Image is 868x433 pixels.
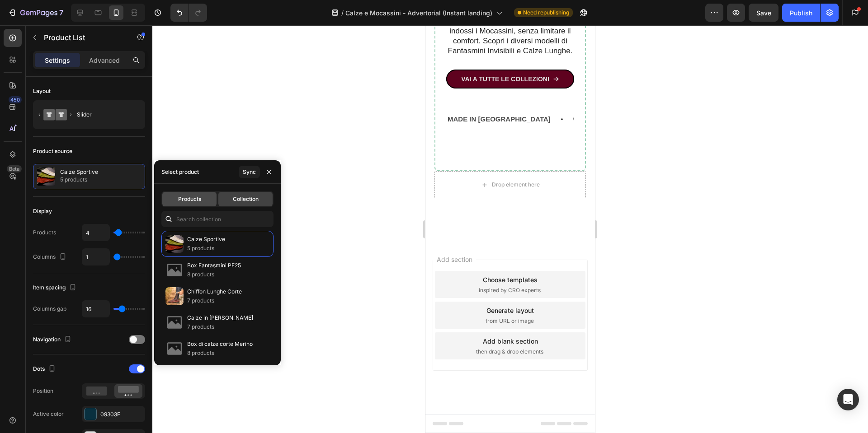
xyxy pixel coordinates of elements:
[33,305,66,313] div: Columns gap
[59,7,63,18] p: 7
[33,207,52,215] div: Display
[37,168,55,186] img: collection feature img
[170,4,207,22] div: Undo/Redo
[165,313,184,331] img: collections
[60,292,108,300] span: from URL or image
[60,169,98,175] p: Calze Sportive
[341,8,344,18] span: /
[33,410,64,418] div: Active color
[33,334,73,346] div: Navigation
[51,322,118,331] span: then drag & drop elements
[161,211,274,227] input: Search collection
[60,175,98,184] p: 5 products
[165,287,184,305] img: collections
[82,301,109,317] input: Auto
[45,56,70,65] p: Settings
[425,25,595,433] iframe: Design area
[33,87,51,95] div: Layout
[837,389,859,410] div: Open Intercom Messenger
[165,235,184,253] img: collections
[178,195,201,203] span: Products
[57,311,113,321] div: Add blank section
[33,147,72,155] div: Product source
[187,235,225,244] p: Calze Sportive
[749,4,778,22] button: Save
[4,4,67,22] button: 7
[9,96,22,103] div: 450
[243,168,256,176] div: Sync
[89,56,120,65] p: Advanced
[61,280,108,290] div: Generate layout
[756,9,771,17] span: Save
[187,349,253,358] p: 8 products
[100,410,143,419] div: 09303F
[187,287,242,296] p: Chiffon Lunghe Corte
[233,195,259,203] span: Collection
[82,224,109,241] input: Auto
[790,8,812,18] div: Publish
[187,261,241,270] p: Box Fantasmini PE25
[165,261,184,279] img: collections
[187,322,253,331] p: 7 products
[161,168,199,176] div: Select product
[53,261,115,269] span: inspired by CRO experts
[33,387,53,395] div: Position
[8,229,51,239] span: Add section
[33,228,56,237] div: Products
[33,363,57,375] div: Dots
[148,88,252,99] p: GARANZIA: 100 GIORNI DI PROVA
[523,9,569,17] span: Need republishing
[782,4,820,22] button: Publish
[57,250,112,259] div: Choose templates
[66,156,114,163] div: Drop element here
[82,249,109,265] input: Auto
[33,251,68,263] div: Columns
[239,166,260,178] button: Sync
[187,313,253,322] p: Calze in [PERSON_NAME]
[33,282,78,294] div: Item spacing
[187,296,242,305] p: 7 products
[7,165,22,172] div: Beta
[77,104,132,125] div: Slider
[165,340,184,358] img: collections
[345,8,492,18] span: Calze e Mocassini - Advertorial (Instant landing)
[187,340,253,349] p: Box di calze corte Merino
[187,244,225,253] p: 5 products
[44,32,121,43] p: Product List
[187,270,241,279] p: 8 products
